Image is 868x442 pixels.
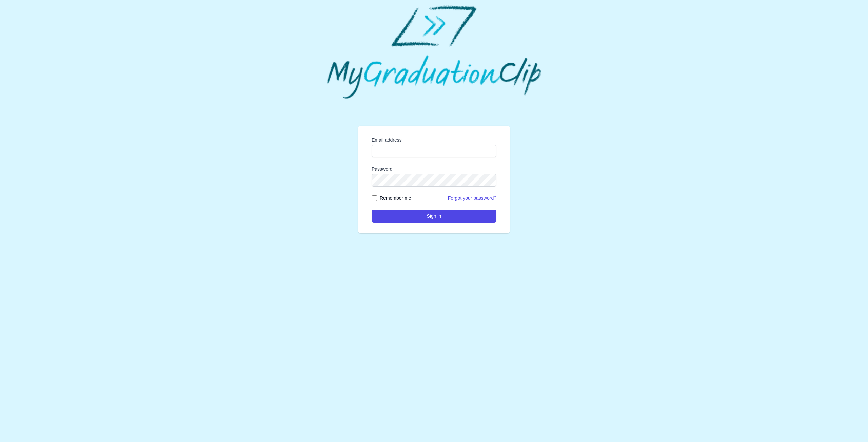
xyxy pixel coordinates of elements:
label: Email address [372,136,496,143]
button: Sign in [372,210,496,223]
label: Password [372,166,496,172]
a: Forgot your password? [448,195,496,201]
label: Remember me [380,195,411,202]
img: MyGraduationClip [327,5,541,99]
